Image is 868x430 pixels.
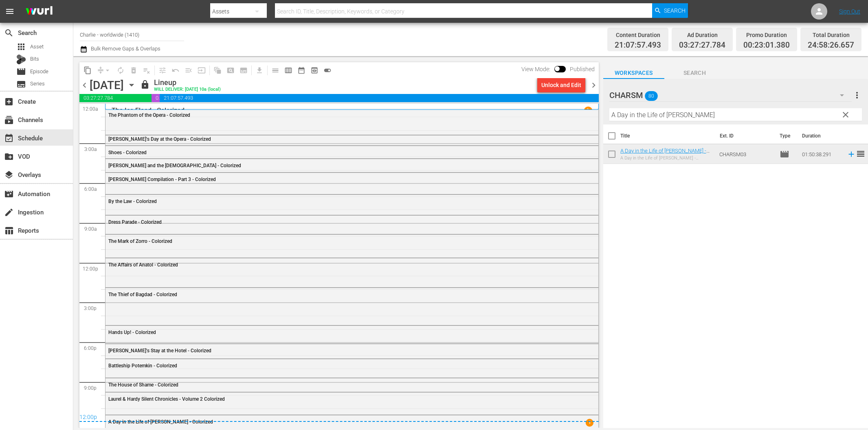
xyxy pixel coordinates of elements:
[182,64,195,77] span: Fill episodes with ad slates
[541,78,581,92] div: Unlock and Edit
[79,94,152,102] span: 03:27:27.784
[79,414,599,422] div: 12:00p
[154,78,221,87] div: Lineup
[4,152,14,162] span: create_new_folder
[154,87,221,92] div: WILL DELIVER: [DATE] 10a (local)
[4,115,14,125] span: subscriptions
[108,199,157,204] span: By the Law - Colorized
[587,107,589,113] p: 1
[160,94,599,102] span: 21:07:57.493
[537,78,585,92] button: Unlock and Edit
[84,66,92,74] span: content_copy
[620,124,715,147] th: Title
[284,66,292,74] span: calendar_view_week_outlined
[620,148,710,160] a: A Day in the Life of [PERSON_NAME] - Colorized
[4,170,14,180] span: layers
[4,189,14,199] span: movie_filter
[664,68,725,78] span: Search
[297,66,305,74] span: date_range_outlined
[609,84,852,107] div: CHARSM
[30,68,48,76] span: Episode
[4,207,14,217] span: create
[679,29,725,41] div: Ad Duration
[589,80,599,90] span: chevron_right
[856,149,866,159] span: reorder
[169,64,182,77] span: Revert to Primary Episode
[841,110,850,120] span: clear
[108,363,177,369] span: Battleship Potemkin - Colorized
[847,150,856,159] svg: Add to Schedule
[112,107,185,114] p: The Ice Flood - Colorized
[114,64,127,77] span: Loop Content
[554,66,560,72] span: Toggle to switch from Published to Draft view.
[79,80,90,90] span: chevron_left
[716,144,776,164] td: CHARSM03
[16,42,26,52] span: apps
[266,62,282,78] span: Day Calendar View
[108,219,162,225] span: Dress Parade - Colorized
[30,80,45,88] span: Series
[652,3,688,18] button: Search
[517,66,554,72] span: View Mode:
[323,66,332,74] span: toggle_on
[30,43,44,51] span: Asset
[108,382,178,388] span: The House of Shame - Colorized
[615,41,661,50] span: 21:07:57.493
[4,28,14,38] span: Search
[108,150,147,155] span: Shoes - Colorized
[140,64,153,77] span: Clear Lineup
[664,3,686,18] span: Search
[108,348,211,354] span: [PERSON_NAME]'s Stay at the Hotel - Colorized
[20,2,59,21] img: ans4CAIJ8jUAAAAAAAAAAAAAAAAAAAAAAAAgQb4GAAAAAAAAAAAAAAAAAAAAAAAAJMjXAAAAAAAAAAAAAAAAAAAAAAAAgAT5G...
[108,177,216,182] span: [PERSON_NAME] Compilation - Part 3 - Colorized
[108,330,156,335] span: Hands Up! - Colorized
[140,80,150,89] span: lock
[603,68,664,78] span: Workspaces
[4,97,14,107] span: add_box
[852,85,862,105] button: more_vert
[743,29,790,41] div: Promo Duration
[4,133,14,143] span: event_available
[16,79,26,89] span: Series
[90,46,160,52] span: Bulk Remove Gaps & Overlaps
[16,67,26,76] span: movie
[108,419,213,425] span: A Day in the Life of [PERSON_NAME] - Colorized
[679,41,725,50] span: 03:27:27.784
[30,55,39,63] span: Bits
[108,292,177,297] span: The Thief of Bagdad - Colorized
[775,124,797,147] th: Type
[743,41,790,50] span: 00:23:01.380
[310,66,319,74] span: preview_outlined
[615,29,661,41] div: Content Duration
[808,29,854,41] div: Total Duration
[108,396,225,402] span: Laurel & Hardy Silent Chronicles - Volume 2 Colorized
[808,41,854,50] span: 24:58:26.657
[620,155,713,161] div: A Day in the Life of [PERSON_NAME] - Colorized
[195,64,208,77] span: Update Metadata from Key Asset
[108,163,241,168] span: [PERSON_NAME] and the [DEMOGRAPHIC_DATA] - Colorized
[799,144,844,164] td: 01:50:38.291
[797,124,846,147] th: Duration
[839,8,860,15] a: Sign Out
[5,7,15,16] span: menu
[780,149,789,159] span: Episode
[715,124,774,147] th: Ext. ID
[108,262,178,268] span: The Affairs of Anatol - Colorized
[108,136,211,142] span: [PERSON_NAME]'s Day at the Opera - Colorized
[16,55,26,64] div: Bits
[90,79,124,92] div: [DATE]
[208,62,224,78] span: Refresh All Search Blocks
[108,112,190,118] span: The Phantom of the Opera - Colorized
[585,419,593,427] span: 1
[108,238,172,244] span: The Mark of Zorro - Colorized
[152,94,160,102] span: 00:23:01.380
[852,90,862,100] span: more_vert
[566,66,599,72] span: Published
[4,226,14,236] span: table_chart
[839,108,852,121] button: clear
